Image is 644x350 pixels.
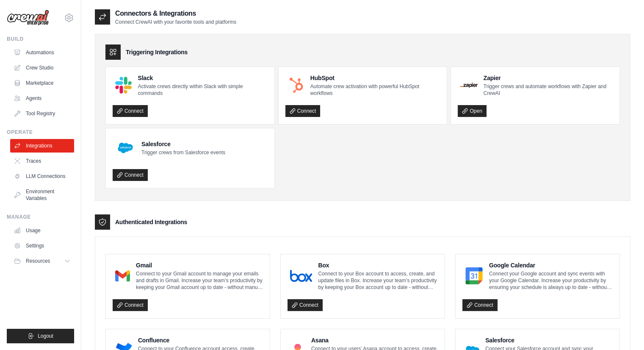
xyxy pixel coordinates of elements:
img: Salesforce Logo [115,138,135,158]
h3: Triggering Integrations [126,48,188,56]
p: Trigger crews from Salesforce events [141,149,225,156]
img: Box Logo [290,267,312,284]
h4: Google Calendar [489,261,613,269]
h4: Slack [138,74,267,82]
h4: Salesforce [141,140,225,148]
h4: Asana [311,336,438,344]
a: Agents [10,92,74,105]
a: Tool Registry [10,107,74,120]
a: Connect [287,299,323,311]
p: Connect to your Box account to access, create, and update files in Box. Increase your team’s prod... [318,270,438,291]
h4: Confluence [138,336,263,344]
a: LLM Connections [10,169,74,183]
img: Slack Logo [115,77,132,93]
h4: HubSpot [310,74,440,82]
img: HubSpot Logo [288,77,304,93]
span: Resources [26,258,50,264]
a: Connect [285,105,321,117]
p: Trigger crews and automate workflows with Zapier and CrewAI [484,83,613,97]
a: Marketplace [10,76,74,90]
img: Google Calendar Logo [465,267,483,284]
div: Operate [7,129,74,136]
button: Logout [7,329,74,343]
a: Connect [113,299,148,311]
p: Connect your Google account and sync events with your Google Calendar. Increase your productivity... [489,270,613,291]
a: Crew Studio [10,61,74,75]
button: Resources [10,254,74,268]
a: Automations [10,46,74,59]
a: Usage [10,224,74,237]
p: Connect CrewAI with your favorite tools and platforms [115,19,236,25]
a: Connect [113,105,148,117]
img: Logo [7,10,49,26]
h4: Salesforce [485,336,613,344]
a: Connect [462,299,498,311]
span: Logout [38,333,53,339]
div: Build [7,36,74,42]
h4: Zapier [484,74,613,82]
img: Gmail Logo [115,267,130,284]
img: Zapier Logo [460,83,477,88]
a: Connect [113,169,148,181]
div: Manage [7,214,74,220]
a: Integrations [10,139,74,153]
h3: Authenticated Integrations [115,218,187,226]
h4: Gmail [136,261,263,269]
p: Activate crews directly within Slack with simple commands [138,83,267,97]
a: Settings [10,239,74,253]
h4: Box [318,261,438,269]
p: Automate crew activation with powerful HubSpot workflows [310,83,440,97]
h2: Connectors & Integrations [115,8,236,19]
p: Connect to your Gmail account to manage your emails and drafts in Gmail. Increase your team’s pro... [136,270,263,291]
a: Traces [10,154,74,168]
a: Open [458,105,486,117]
a: Environment Variables [10,185,74,205]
